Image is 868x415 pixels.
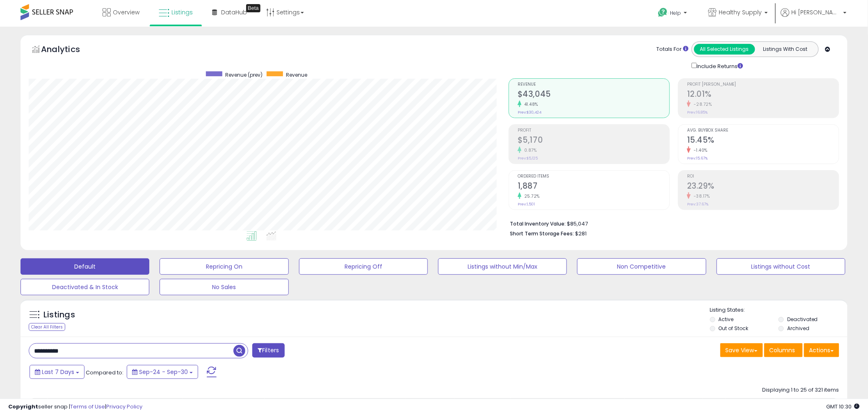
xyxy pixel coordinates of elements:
[510,218,833,228] li: $85,047
[127,365,198,379] button: Sep-24 - Sep-30
[286,71,307,78] span: Revenue
[438,258,567,275] button: Listings without Min/Max
[687,202,708,207] small: Prev: 37.67%
[687,174,839,179] span: ROI
[687,82,839,87] span: Profit [PERSON_NAME]
[770,346,795,354] span: Columns
[139,368,188,376] span: Sep-24 - Sep-30
[225,71,263,78] span: Revenue (prev)
[518,156,538,161] small: Prev: $5,125
[764,343,803,357] button: Columns
[719,8,762,16] span: Healthy Supply
[510,220,566,227] b: Total Inventory Value:
[694,44,755,55] button: All Selected Listings
[575,230,587,237] span: $281
[521,147,537,153] small: 0.87%
[86,369,123,376] span: Compared to:
[687,110,708,115] small: Prev: 16.85%
[521,101,538,107] small: 41.48%
[171,8,193,16] span: Listings
[70,403,105,410] a: Terms of Use
[720,343,763,357] button: Save View
[41,43,96,57] h5: Analytics
[685,61,753,70] div: Include Returns
[510,230,574,237] b: Short Term Storage Fees:
[113,8,139,16] span: Overview
[518,174,669,179] span: Ordered Items
[21,279,149,295] button: Deactivated & In Stock
[781,8,847,27] a: Hi [PERSON_NAME]
[691,147,708,153] small: -1.40%
[246,4,260,12] div: Tooltip anchor
[691,101,712,107] small: -28.72%
[670,9,681,16] span: Help
[755,44,816,55] button: Listings With Cost
[221,8,247,16] span: DataHub
[43,309,75,321] h5: Listings
[827,403,860,410] span: 2025-10-8 10:30 GMT
[787,316,818,323] label: Deactivated
[691,193,710,199] small: -38.17%
[804,343,839,357] button: Actions
[719,325,749,332] label: Out of Stock
[42,368,74,376] span: Last 7 Days
[30,365,85,379] button: Last 7 Days
[577,258,706,275] button: Non Competitive
[687,181,839,192] h2: 23.29%
[652,1,695,27] a: Help
[518,135,669,146] h2: $5,170
[687,89,839,100] h2: 12.01%
[518,181,669,192] h2: 1,887
[710,306,847,314] p: Listing States:
[160,258,288,275] button: Repricing On
[8,403,38,410] strong: Copyright
[787,325,809,332] label: Archived
[687,128,839,133] span: Avg. Buybox Share
[518,82,669,87] span: Revenue
[719,316,734,323] label: Active
[106,403,142,410] a: Privacy Policy
[763,386,839,394] div: Displaying 1 to 25 of 321 items
[8,403,142,411] div: seller snap | |
[518,128,669,133] span: Profit
[299,258,428,275] button: Repricing Off
[687,135,839,146] h2: 15.45%
[518,202,535,207] small: Prev: 1,501
[792,8,841,16] span: Hi [PERSON_NAME]
[21,258,149,275] button: Default
[657,46,689,53] div: Totals For
[29,323,65,331] div: Clear All Filters
[252,343,284,358] button: Filters
[687,156,708,161] small: Prev: 15.67%
[717,258,845,275] button: Listings without Cost
[518,110,541,115] small: Prev: $30,424
[521,193,540,199] small: 25.72%
[658,7,668,18] i: Get Help
[518,89,669,100] h2: $43,045
[160,279,288,295] button: No Sales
